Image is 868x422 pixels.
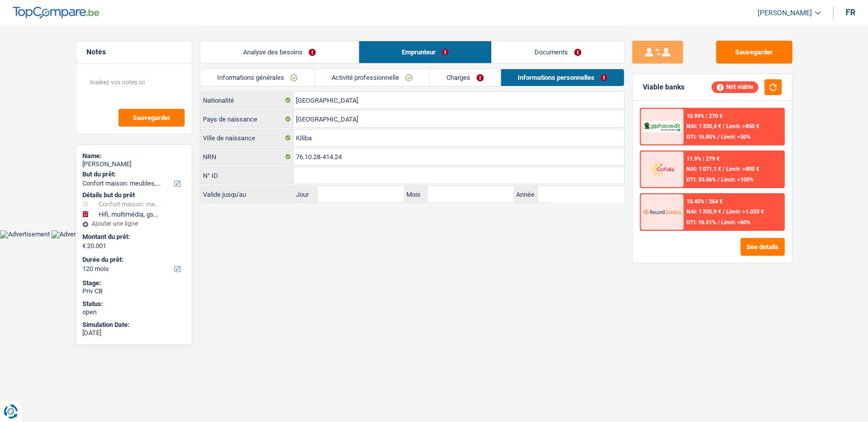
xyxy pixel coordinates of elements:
div: Détails but du prêt [82,191,186,199]
span: / [723,208,725,215]
span: Sauvegarder [133,114,170,121]
span: Limit: <60% [721,219,751,226]
label: NRN [200,148,293,165]
span: / [723,166,725,172]
input: 590-1234567-89 [293,167,624,184]
span: Limit: >800 € [726,166,759,172]
label: But du prêt: [82,170,184,178]
div: fr [846,8,855,17]
img: Cofidis [643,160,681,178]
a: [PERSON_NAME] [750,5,821,21]
span: DTI: 16.51% [686,219,716,226]
span: DTI: 33.06% [686,176,716,183]
a: Analyse des besoins [200,41,358,63]
a: Documents [492,41,624,63]
span: Limit: >850 € [726,123,759,130]
span: / [717,219,720,226]
div: Ajouter une ligne [82,220,186,227]
div: Not viable [711,81,758,93]
label: Année [514,186,538,202]
input: AAAA [538,186,624,202]
span: € [82,242,86,250]
div: Stage: [82,279,186,287]
a: Informations générales [200,69,314,86]
a: Activité professionnelle [315,69,429,86]
input: Belgique [293,111,624,127]
button: Sauvegarder [118,109,185,127]
label: N° ID [200,167,293,184]
span: / [717,134,720,140]
span: / [717,176,720,183]
button: Sauvegarder [716,41,792,64]
h5: Notes [86,48,182,56]
label: Montant du prêt: [82,233,184,241]
input: Belgique [293,92,624,108]
label: Valide jusqu'au [200,186,293,202]
label: Ville de naissance [200,130,293,146]
img: Advertisement [51,230,101,238]
span: NAI: 1 330,4 € [686,123,721,130]
a: Emprunteur [359,41,491,63]
input: MM [428,186,514,202]
div: open [82,308,186,316]
label: Nationalité [200,92,293,108]
img: TopCompare Logo [13,7,99,19]
span: NAI: 1 071,1 € [686,166,721,172]
span: [PERSON_NAME] [758,9,812,17]
div: [DATE] [82,329,186,337]
div: [PERSON_NAME] [82,160,186,168]
img: AlphaCredit [643,121,681,133]
button: See details [740,238,785,256]
span: / [723,123,725,130]
div: 11.9% | 279 € [686,156,720,162]
div: Name: [82,152,186,160]
label: Durée du prêt: [82,256,184,264]
div: 10.45% | 264 € [686,198,723,205]
div: Simulation Date: [82,321,186,329]
span: Limit: >1.033 € [726,208,764,215]
span: DTI: 16.85% [686,134,716,140]
img: Record Credits [643,202,681,221]
a: Informations personnelles [501,69,624,86]
div: 10.99% | 270 € [686,113,723,119]
label: Jour [293,186,318,202]
div: Priv CB [82,287,186,295]
label: Mois [404,186,428,202]
div: Status: [82,300,186,308]
div: Viable banks [643,83,684,92]
input: JJ [318,186,404,202]
label: Pays de naissance [200,111,293,127]
span: Limit: <100% [721,176,754,183]
input: 12.12.12-123.12 [293,148,624,165]
span: Limit: <50% [721,134,751,140]
a: Charges [430,69,500,86]
span: NAI: 1 335,9 € [686,208,721,215]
